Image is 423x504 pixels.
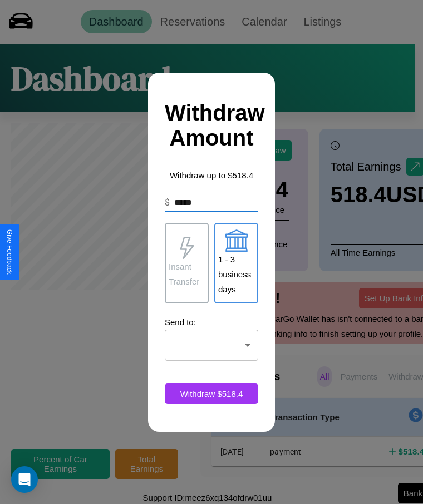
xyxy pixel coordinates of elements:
p: Insant Transfer [169,259,205,289]
div: Give Feedback [6,229,13,275]
p: $ [165,196,170,209]
div: Open Intercom Messenger [11,466,38,493]
p: Send to: [165,315,258,330]
p: 1 - 3 business days [218,252,254,297]
h2: Withdraw Amount [165,89,258,162]
button: Withdraw $518.4 [165,383,258,404]
p: Withdraw up to $ 518.4 [165,168,258,183]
